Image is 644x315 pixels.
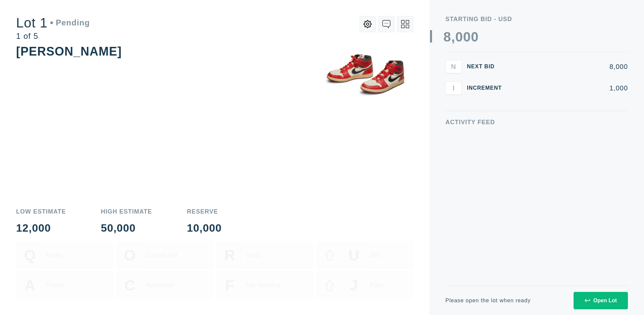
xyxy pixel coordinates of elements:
button: I [445,81,462,95]
div: Low Estimate [16,209,66,215]
div: 1,000 [513,85,628,91]
div: Activity Feed [445,119,628,125]
div: Please open the lot when ready [445,298,531,303]
div: 10,000 [187,223,222,233]
span: N [451,63,456,70]
div: [PERSON_NAME] [16,45,122,58]
div: Open Lot [585,298,617,304]
button: N [445,60,462,73]
div: Starting Bid - USD [445,16,628,22]
div: 8,000 [513,63,628,70]
span: I [452,84,454,92]
div: Next Bid [467,64,507,69]
div: 0 [463,30,471,44]
div: 0 [471,30,479,44]
div: 1 of 5 [16,32,90,40]
div: Increment [467,85,507,91]
div: Lot 1 [16,16,90,29]
div: 50,000 [101,223,152,233]
div: 0 [455,30,463,44]
div: High Estimate [101,209,152,215]
div: Pending [50,19,90,27]
div: 12,000 [16,223,66,233]
button: Open Lot [574,292,628,309]
div: , [451,30,455,164]
div: 8 [443,30,451,44]
div: Reserve [187,209,222,215]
